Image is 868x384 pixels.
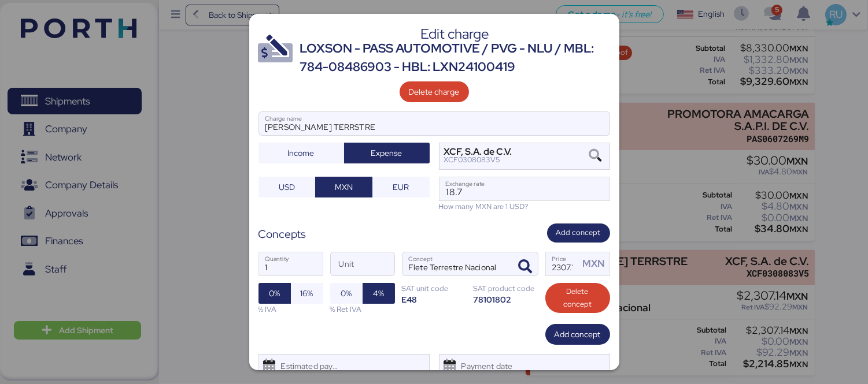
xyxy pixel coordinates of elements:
div: How many MXN are 1 USD? [439,201,610,212]
div: LOXSON - PASS AUTOMOTIVE / PVG - NLU / MBL: 784-08486903 - HBL: LXN24100419 [300,39,610,77]
div: SAT unit code [402,283,467,294]
button: EUR [372,177,430,197]
button: Add concept [547,223,610,243]
input: Unit [331,252,394,275]
span: MXN [335,180,353,194]
div: XCF, S.A. de C.V. [444,148,512,156]
span: Delete charge [409,85,460,99]
div: SAT product code [474,283,538,294]
input: Quantity [259,252,323,275]
input: Charge name [259,112,610,135]
div: Edit charge [300,29,610,39]
div: XCF0308083V5 [444,156,512,164]
div: % Ret IVA [330,304,395,315]
span: Add concept [555,327,601,341]
span: 0% [269,286,280,300]
span: 16% [301,286,313,300]
button: Income [258,143,344,163]
input: Price [546,252,579,275]
span: EUR [393,180,409,194]
span: Income [288,146,315,160]
button: Delete charge [400,81,469,102]
button: 4% [363,283,395,304]
div: % IVA [258,304,323,315]
input: Concept [402,252,510,275]
button: 0% [330,283,363,304]
button: 0% [258,283,291,304]
button: 16% [291,283,323,304]
button: Delete concept [545,283,610,313]
div: Concepts [258,226,306,243]
button: USD [258,177,316,197]
button: MXN [315,177,372,197]
button: Add concept [545,324,610,345]
span: Delete concept [555,285,601,311]
button: ConceptConcept [514,255,538,279]
span: Add concept [556,226,601,239]
span: USD [279,180,295,194]
div: 78101802 [474,294,538,305]
span: Expense [371,146,402,160]
input: Exchange rate [439,177,610,200]
span: 0% [341,286,352,300]
div: MXN [582,256,609,271]
button: Expense [344,143,430,163]
span: 4% [373,286,384,300]
div: E48 [402,294,467,305]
